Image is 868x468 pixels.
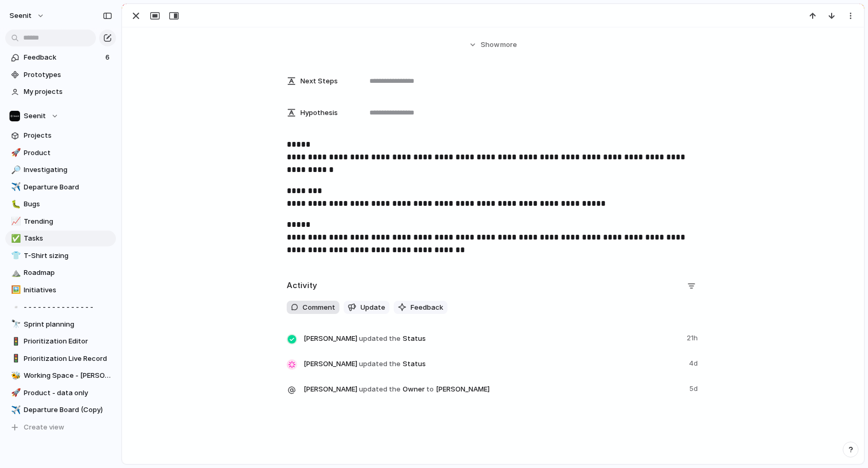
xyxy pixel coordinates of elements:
a: 🐛Bugs [5,196,116,212]
button: Seenit [5,108,116,124]
a: ✈️Departure Board [5,179,116,195]
button: ✈️ [9,405,20,415]
span: updated the [359,384,401,395]
span: - - - - - - - - - - - - - - - [24,302,112,312]
a: 🔎Investigating [5,162,116,178]
button: 🚀 [9,388,20,398]
span: Initiatives [24,285,112,295]
span: 4d [689,356,700,369]
span: updated the [359,359,401,369]
span: Hypothesis [300,108,338,118]
div: 🐝 [11,370,18,382]
button: Update [344,301,389,314]
a: 🚀Product - data only [5,385,116,401]
span: Product [24,148,112,158]
button: 🚦 [9,336,20,347]
a: Projects [5,128,116,144]
a: Feedback6 [5,50,116,65]
div: 👕 [11,250,18,262]
span: Prioritization Live Record [24,354,112,364]
span: 5d [689,381,700,394]
span: Departure Board [24,182,112,193]
span: Status [304,331,680,346]
div: 🚦Prioritization Editor [5,333,116,349]
span: to [426,384,434,395]
button: ✈️ [9,182,20,193]
button: 🔭 [9,319,20,330]
span: Update [360,302,385,313]
div: 🚀 [11,147,18,159]
div: 📈 [11,215,18,227]
span: Feedback [24,52,102,63]
a: 📈Trending [5,214,116,230]
a: 👕T-Shirt sizing [5,248,116,264]
a: Prototypes [5,67,116,83]
button: 🚦 [9,354,20,364]
span: Create view [24,422,64,433]
span: Trending [24,216,112,227]
a: 🐝Working Space - [PERSON_NAME] [5,368,116,384]
div: 🔭 [11,318,18,330]
div: 🚀 [11,387,18,399]
span: My projects [24,87,112,97]
button: 🐝 [9,370,20,381]
a: 🔭Sprint planning [5,317,116,332]
span: Feedback [411,302,443,313]
div: 🚀Product [5,145,116,161]
div: 🔎 [11,164,18,176]
div: ✈️ [11,181,18,193]
span: Show [481,40,500,50]
span: Prototypes [24,70,112,80]
span: Projects [24,130,112,141]
a: ▫️- - - - - - - - - - - - - - - [5,299,116,315]
button: 🔎 [9,165,20,175]
div: ⛰️ [11,267,18,279]
span: Sprint planning [24,319,112,330]
button: Seenit [5,7,50,24]
span: [PERSON_NAME] [304,359,357,369]
span: T-Shirt sizing [24,251,112,261]
span: Product - data only [24,388,112,398]
button: 🐛 [9,199,20,209]
a: ✅Tasks [5,231,116,246]
a: ✈️Departure Board (Copy) [5,402,116,418]
div: ▫️ [11,301,18,313]
div: ✈️ [11,404,18,416]
span: 21h [687,331,700,343]
span: Tasks [24,233,112,244]
span: Departure Board (Copy) [24,405,112,415]
span: Comment [303,302,335,313]
div: 🚦 [11,352,18,365]
div: ✅ [11,233,18,245]
span: Seenit [24,111,46,121]
a: 🚦Prioritization Live Record [5,351,116,367]
button: Comment [287,301,339,314]
span: Next Steps [300,76,338,87]
span: [PERSON_NAME] [304,384,357,395]
a: My projects [5,84,116,100]
button: 📈 [9,216,20,227]
button: 🖼️ [9,285,20,295]
span: [PERSON_NAME] [304,333,357,344]
h2: Activity [287,280,317,292]
span: Seenit [9,11,32,21]
a: 🖼️Initiatives [5,282,116,298]
button: ▫️ [9,302,20,312]
span: Owner [304,381,683,396]
span: Status [304,356,682,371]
span: Roadmap [24,268,112,278]
a: ⛰️Roadmap [5,265,116,281]
span: Bugs [24,199,112,209]
span: more [500,40,517,50]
